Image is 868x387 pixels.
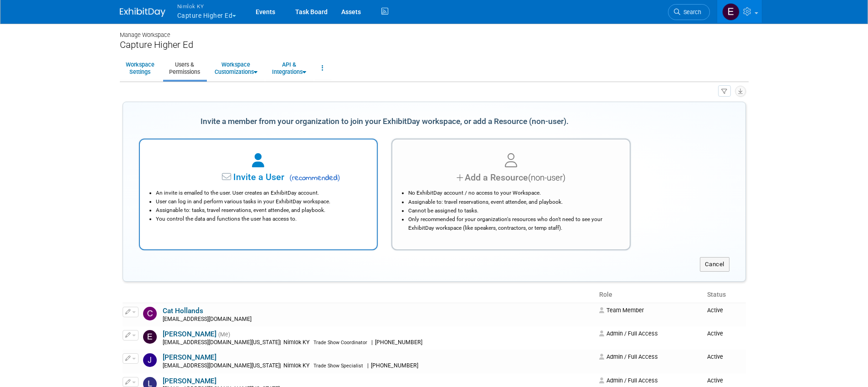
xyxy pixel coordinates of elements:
span: Active [707,353,723,360]
span: Admin / Full Access [599,330,658,337]
span: recommended [287,173,340,184]
span: Nimlok KY [281,339,312,346]
div: Capture Higher Ed [120,39,749,51]
a: WorkspaceCustomizations [209,57,263,79]
div: [EMAIL_ADDRESS][DOMAIN_NAME][US_STATE] [163,362,594,370]
span: Nimlok KY [177,1,236,11]
li: Assignable to: travel reservations, event attendee, and playbook. [408,198,618,206]
button: Cancel [700,257,729,272]
span: ) [338,173,340,182]
div: [EMAIL_ADDRESS][DOMAIN_NAME][US_STATE] [163,339,594,346]
div: Add a Resource [404,171,618,184]
span: Active [707,307,723,314]
div: Invite a member from your organization to join your ExhibitDay workspace, or add a Resource (non-... [139,112,631,132]
a: [PERSON_NAME] [163,353,216,361]
li: Assignable to: tasks, travel reservations, event attendee, and playbook. [156,206,366,215]
img: Elizabeth Griffin [722,3,740,21]
a: [PERSON_NAME] [163,330,216,338]
span: | [280,362,281,369]
span: | [371,339,373,346]
span: [PHONE_NUMBER] [373,339,425,346]
li: You control the data and functions the user has access to. [156,215,366,223]
a: WorkspaceSettings [120,57,160,79]
span: Admin / Full Access [599,377,658,384]
a: Search [668,4,710,20]
li: An invite is emailed to the user. User creates an ExhibitDay account. [156,189,366,197]
span: (Me) [218,331,230,338]
a: Users &Permissions [163,57,206,79]
span: | [367,362,369,369]
img: Cat Hollands [143,307,157,320]
span: | [280,339,281,346]
span: (non-user) [528,173,565,183]
span: Active [707,377,723,384]
span: Trade Show Coordinator [313,340,367,346]
li: User can log in and perform various tasks in your ExhibitDay workspace. [156,197,366,206]
span: Search [680,9,701,15]
span: ( [289,173,292,182]
img: ExhibitDay [120,8,165,17]
a: API &Integrations [266,57,312,79]
span: Invite a User [176,172,284,182]
span: Nimlok KY [281,362,312,369]
div: Manage Workspace [120,23,749,39]
img: Jamie Dunn [143,353,157,367]
span: Admin / Full Access [599,353,658,360]
span: [PHONE_NUMBER] [369,362,421,369]
a: [PERSON_NAME] [163,377,216,385]
span: Active [707,330,723,337]
th: Status [704,287,746,303]
span: Trade Show Specialist [313,363,363,369]
span: Team Member [599,307,644,314]
li: Cannot be assigned to tasks. [408,206,618,215]
th: Role [596,287,703,303]
img: Elizabeth Griffin [143,330,157,344]
a: Cat Hollands [163,307,203,315]
li: No ExhibitDay account / no access to your Workspace. [408,189,618,197]
div: [EMAIL_ADDRESS][DOMAIN_NAME] [163,316,594,323]
li: Only recommended for your organization's resources who don't need to see your ExhibitDay workspac... [408,215,618,232]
